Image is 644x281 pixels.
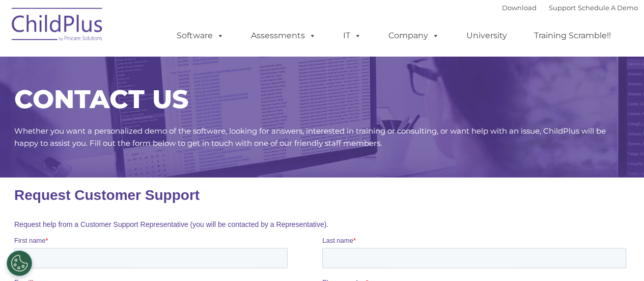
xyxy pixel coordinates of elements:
a: Assessments [241,25,326,46]
span: CONTACT US [14,84,188,115]
a: Download [502,4,537,12]
font: | [502,4,638,12]
a: Software [166,25,234,46]
span: Whether you want a personalized demo of the software, looking for answers, interested in training... [14,126,606,148]
a: Company [378,25,450,46]
img: ChildPlus by Procare Solutions [7,1,108,52]
a: University [456,25,517,46]
a: Schedule A Demo [578,4,638,12]
a: IT [333,25,372,46]
button: Cookies Settings [7,250,32,276]
span: Phone number [308,101,351,109]
a: Training Scramble!! [524,25,621,46]
span: Last name [308,59,339,67]
a: Support [549,4,576,12]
